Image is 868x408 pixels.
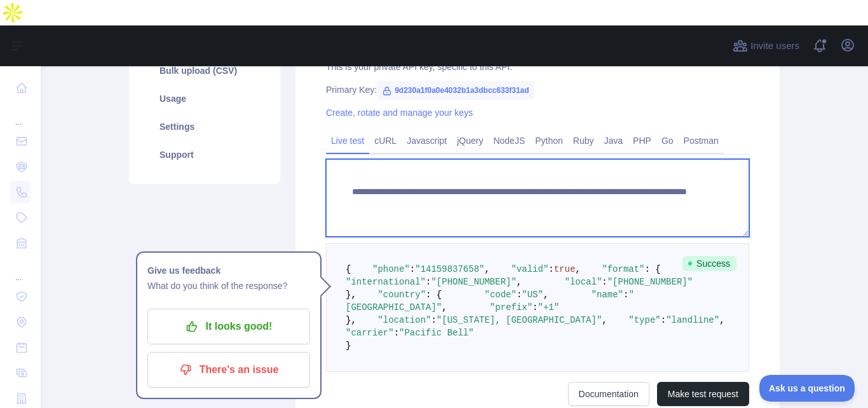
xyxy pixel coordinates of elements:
span: "code" [484,290,516,300]
span: "landline" [666,315,719,325]
span: "name" [592,290,623,300]
span: }, [346,315,356,325]
span: , [719,315,724,325]
a: Support [144,141,265,169]
span: "14159837658" [415,264,484,274]
a: Create, rotate and manage your keys [326,108,473,118]
a: Go [656,130,679,151]
a: Settings [144,113,265,141]
iframe: Toggle Customer Support [759,375,855,402]
a: cURL [369,130,402,151]
span: "phone" [372,264,410,274]
span: "[PHONE_NUMBER]" [431,277,516,287]
span: : { [426,290,442,300]
span: , [543,290,548,300]
span: , [517,277,522,287]
a: Python [530,130,568,151]
span: "format" [602,264,644,274]
span: "US" [522,290,543,300]
a: Usage [144,85,265,113]
a: PHP [628,130,656,151]
div: Primary Key: [326,83,749,96]
h1: Give us feedback [147,263,310,278]
span: : [517,290,522,300]
span: "[US_STATE], [GEOGRAPHIC_DATA]" [437,315,602,325]
span: "valid" [511,264,548,274]
a: Java [599,130,628,151]
span: "Pacific Bell" [399,328,474,338]
a: Documentation [568,382,649,406]
span: "carrier" [346,328,394,338]
a: Javascript [402,130,452,151]
span: true [554,264,576,274]
p: It looks good! [157,316,301,337]
button: Invite users [730,36,802,56]
button: It looks good! [147,309,310,344]
span: "+1" [538,302,559,313]
span: Invite users [750,39,799,53]
button: Make test request [657,382,749,406]
span: : [394,328,399,338]
span: , [575,264,580,274]
span: "country" [377,290,426,300]
span: }, [346,290,356,300]
a: Postman [679,130,724,151]
span: "[PHONE_NUMBER]" [607,277,693,287]
span: : [426,277,431,287]
span: : [532,302,538,313]
span: , [602,315,607,325]
span: : [410,264,415,274]
p: What do you think of the response? [147,278,310,293]
a: NodeJS [488,130,530,151]
span: , [484,264,489,274]
span: Success [682,256,736,271]
span: : [602,277,607,287]
span: , [442,302,447,313]
span: "international" [346,277,426,287]
span: : [661,315,666,325]
span: "prefix" [490,302,532,313]
span: : { [645,264,661,274]
a: Ruby [568,130,599,151]
a: Bulk upload (CSV) [144,57,265,85]
span: "local" [564,277,602,287]
span: : [431,315,436,325]
span: : [548,264,553,274]
a: jQuery [452,130,488,151]
button: There's an issue [147,352,310,388]
span: : [623,290,628,300]
a: Live test [326,130,369,151]
div: ... [10,257,31,283]
span: "location" [377,315,431,325]
span: "type" [628,315,660,325]
span: { [346,264,351,274]
div: This is your private API key, specific to this API. [326,60,749,73]
div: ... [10,102,31,127]
span: 9d230a1f0a0e4032b1a3dbcc633f31ad [377,81,534,100]
p: There's an issue [157,359,301,381]
span: } [346,341,351,351]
